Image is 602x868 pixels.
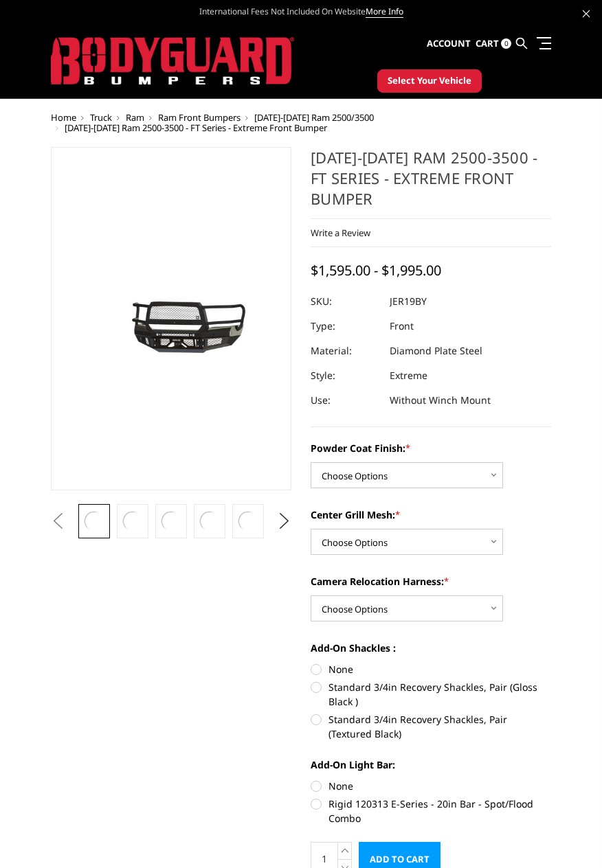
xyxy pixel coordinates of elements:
[47,511,68,532] button: Previous
[121,508,144,534] img: 2019-2025 Ram 2500-3500 - FT Series - Extreme Front Bumper
[501,38,511,49] span: 0
[254,111,374,124] a: [DATE]-[DATE] Ram 2500/3500
[476,37,499,49] span: Cart
[311,507,551,522] label: Center Grill Mesh:
[311,574,551,589] label: Camera Relocation Harness:
[311,147,551,219] h1: [DATE]-[DATE] Ram 2500-3500 - FT Series - Extreme Front Bumper
[51,37,294,85] img: BODYGUARD BUMPERS
[51,111,76,124] a: Home
[311,227,370,239] a: Write a Review
[311,680,551,709] label: Standard 3/4in Recovery Shackles, Pair (Gloss Black )
[390,289,427,314] dd: JER19BY
[388,74,471,88] span: Select Your Vehicle
[159,508,183,534] img: 2019-2025 Ram 2500-3500 - FT Series - Extreme Front Bumper
[274,511,295,532] button: Next
[311,641,551,655] label: Add-On Shackles :
[82,508,106,534] img: 2019-2025 Ram 2500-3500 - FT Series - Extreme Front Bumper
[51,147,291,490] a: 2019-2025 Ram 2500-3500 - FT Series - Extreme Front Bumper
[198,508,221,534] img: 2019-2025 Ram 2500-3500 - FT Series - Extreme Front Bumper
[311,363,379,388] dt: Style:
[311,289,379,314] dt: SKU:
[311,339,379,363] dt: Material:
[311,261,441,279] span: $1,595.00 - $1,995.00
[65,122,327,134] span: [DATE]-[DATE] Ram 2500-3500 - FT Series - Extreme Front Bumper
[311,441,551,455] label: Powder Coat Finish:
[311,712,551,741] label: Standard 3/4in Recovery Shackles, Pair (Textured Black)
[311,314,379,339] dt: Type:
[311,757,551,772] label: Add-On Light Bar:
[390,388,491,413] dd: Without Winch Mount
[427,25,471,62] a: Account
[126,111,144,124] a: Ram
[476,25,511,62] a: Cart 0
[158,111,241,124] a: Ram Front Bumpers
[390,339,482,363] dd: Diamond Plate Steel
[55,264,287,373] img: 2019-2025 Ram 2500-3500 - FT Series - Extreme Front Bumper
[311,388,379,413] dt: Use:
[311,779,551,793] label: None
[311,797,551,825] label: Rigid 120313 E-Series - 20in Bar - Spot/Flood Combo
[390,363,427,388] dd: Extreme
[377,69,482,93] button: Select Your Vehicle
[366,5,403,18] a: More Info
[427,37,471,49] span: Account
[90,111,112,124] a: Truck
[236,508,260,534] img: 2019-2025 Ram 2500-3500 - FT Series - Extreme Front Bumper
[311,662,551,676] label: None
[390,314,414,339] dd: Front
